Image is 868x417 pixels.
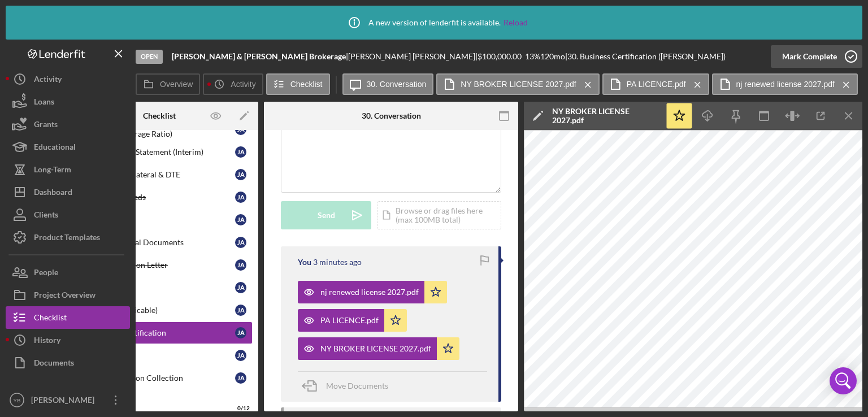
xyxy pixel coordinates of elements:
button: Product Templates [6,226,130,249]
label: 30. Conversation [367,80,427,89]
div: 13 % [525,52,540,61]
div: Mark Complete [782,45,837,68]
div: 120 mo [540,52,565,61]
button: PA LICENCE.pdf [298,309,407,332]
button: Mark Complete [771,45,862,68]
button: Activity [6,68,130,90]
a: Dashboard [6,181,130,203]
button: YB[PERSON_NAME] [6,389,130,411]
div: Decision [83,405,222,412]
div: J A [235,214,246,225]
div: Send [318,201,335,229]
div: Documents [34,351,74,377]
a: Long-Term [6,158,130,181]
text: YB [14,397,21,403]
button: NY BROKER LICENSE 2027.pdf [436,73,599,95]
button: NY BROKER LICENSE 2027.pdf [298,337,459,360]
div: | 30. Business Certification ([PERSON_NAME]) [565,52,726,61]
div: J A [235,372,246,384]
div: [PERSON_NAME] [PERSON_NAME] | [348,52,478,61]
button: nj renewed license 2027.pdf [298,281,447,303]
div: J A [235,305,246,316]
div: Open [136,50,163,64]
button: Loans [6,90,130,113]
div: PA LICENCE.pdf [320,316,379,325]
label: Checklist [290,80,323,89]
div: W9 [89,283,235,292]
button: History [6,329,130,351]
button: nj renewed license 2027.pdf [712,73,858,95]
div: Documentation Collection [89,373,235,383]
div: Business Certification [89,328,235,337]
div: Lease (if applicable) [89,306,235,315]
a: Lease (if applicable)JA [66,299,253,322]
div: ACH Form [89,351,235,360]
div: History [34,329,60,354]
div: You [298,258,311,267]
div: Project Overview [34,284,96,309]
label: PA LICENCE.pdf [627,80,686,89]
div: $100,000.00 [478,52,525,61]
div: Educational [34,136,76,161]
div: Long-Term [34,158,71,184]
div: J A [235,350,246,361]
label: Activity [231,80,255,89]
a: Organizational DocumentsJA [66,231,253,254]
div: J A [235,282,246,293]
div: 30. Conversation [362,111,421,120]
div: Product Templates [34,226,100,251]
label: nj renewed license 2027.pdf [736,80,835,89]
div: Profit & Loss Statement (Interim) [89,147,235,157]
label: NY BROKER LICENSE 2027.pdf [461,80,576,89]
div: Checklist [143,111,176,120]
button: Activity [203,73,263,95]
div: Business Collateral & DTE [89,170,235,179]
a: Use of ProceedsJA [66,186,253,208]
label: Overview [160,80,193,89]
div: J A [235,237,246,248]
button: Checklist [266,73,330,95]
div: Clients [34,203,58,229]
a: Profit & Loss Statement (Interim)JA [66,141,253,163]
a: Documentation CollectionJA [66,367,253,389]
div: Organizational Documents [89,238,235,247]
button: Educational [6,136,130,158]
div: NY BROKER LICENSE 2027.pdf [552,107,659,125]
button: Documents [6,351,130,374]
div: Open Intercom Messenger [830,367,857,394]
button: Clients [6,203,130,226]
div: Checklist [34,306,67,332]
span: Move Documents [326,381,388,390]
button: People [6,261,130,284]
div: Grants [34,113,58,138]
div: J A [235,169,246,180]
div: Resume/Bio [89,215,235,224]
div: Use of Proceeds [89,193,235,202]
a: Reload [504,18,528,27]
div: Dashboard [34,181,72,206]
button: PA LICENCE.pdf [602,73,709,95]
a: Business CertificationJA [66,322,253,344]
div: NY BROKER LICENSE 2027.pdf [320,344,431,353]
div: 0 / 12 [229,405,250,412]
button: Grants [6,113,130,136]
div: nj renewed license 2027.pdf [320,288,419,297]
button: Project Overview [6,284,130,306]
div: [PERSON_NAME] [28,389,102,414]
div: J A [235,259,246,271]
a: W9JA [66,276,253,299]
button: Checklist [6,306,130,329]
div: J A [235,192,246,203]
div: J A [235,146,246,158]
div: People [34,261,58,286]
button: Overview [136,73,200,95]
button: Move Documents [298,372,400,400]
button: Send [281,201,371,229]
